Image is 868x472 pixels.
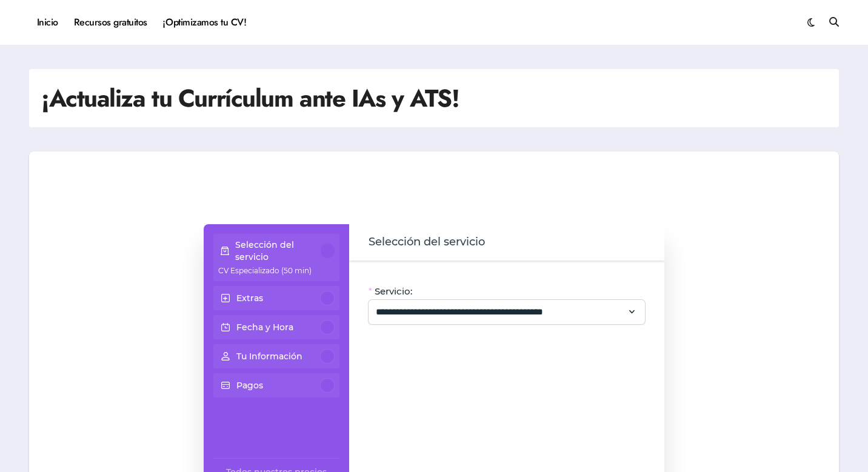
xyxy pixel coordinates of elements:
[369,234,485,251] span: Selección del servicio
[235,239,321,263] p: Selección del servicio
[41,81,459,115] h1: ¡Actualiza tu Currículum ante IAs y ATS!
[236,292,263,304] p: Extras
[236,379,263,391] p: Pagos
[155,6,254,39] a: ¡Optimizamos tu CV!
[375,285,412,297] span: Servicio:
[66,6,155,39] a: Recursos gratuitos
[236,321,293,333] p: Fecha y Hora
[236,350,302,362] p: Tu Información
[29,6,66,39] a: Inicio
[218,266,312,275] span: CV Especializado (50 min)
